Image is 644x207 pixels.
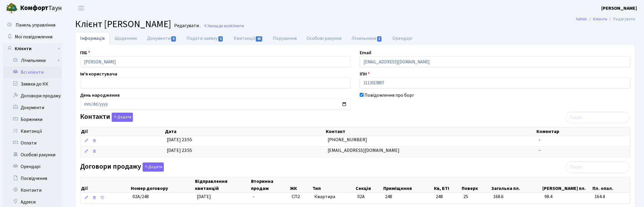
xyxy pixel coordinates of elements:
[181,32,228,45] a: Подати заявку
[171,36,176,42] span: 3
[601,5,637,11] b: [PERSON_NAME]
[268,32,302,45] a: Порушення
[576,16,587,22] a: Admin
[3,31,62,43] a: Мої повідомлення
[133,193,149,200] span: 02А/248
[3,137,62,149] a: Оплати
[566,112,630,123] input: Пошук...
[385,193,392,200] span: 248
[256,36,262,42] span: 45
[16,22,55,28] span: Панель управління
[433,177,461,193] th: Кв, БТІ
[142,32,181,45] a: Документи
[593,16,607,22] a: Клієнти
[566,162,630,173] input: Пошук...
[491,177,542,193] th: Загальна пл.
[110,32,142,45] a: Щоденник
[112,113,133,122] button: Контакти
[360,49,371,56] label: Email
[80,162,164,172] label: Договори продажу
[539,147,540,154] span: -
[539,137,540,143] span: -
[357,193,365,200] span: 02А
[197,193,211,200] span: [DATE]
[15,34,52,40] span: Мої повідомлення
[360,70,370,78] label: ІПН
[167,147,192,154] span: [DATE] 23:55
[167,137,192,143] span: [DATE] 23:55
[110,112,133,122] a: Додати
[542,177,592,193] th: [PERSON_NAME] пл.
[173,23,201,29] small: Редагувати .
[314,193,353,200] span: Квартира
[292,193,309,200] span: СП2
[544,193,590,200] span: 98.4
[436,193,459,200] span: 248
[80,177,130,193] th: Дії
[3,125,62,137] a: Квитанції
[3,184,62,196] a: Контакти
[231,23,244,29] span: Клієнти
[229,32,268,45] a: Квитанції
[3,19,62,31] a: Панель управління
[253,193,255,200] span: -
[3,114,62,125] a: Боржники
[80,127,164,136] th: Дії
[364,92,414,99] label: Повідомлення про борг
[7,55,62,66] a: Лічильники
[3,161,62,172] a: Орендарі
[20,3,62,13] span: Таун
[607,16,635,22] li: Редагувати
[74,3,88,13] button: Переключити навігацію
[20,3,48,13] b: Комфорт
[3,78,62,90] a: Заявки до КК
[143,162,164,172] button: Договори продажу
[461,177,491,193] th: Поверх
[6,2,18,14] img: logo.png
[493,193,539,200] span: 168.6
[194,177,250,193] th: Відправлення квитанцій
[218,36,223,42] span: 1
[130,177,194,193] th: Номер договору
[3,66,62,78] a: Всі клієнти
[80,113,133,122] label: Контакти
[325,127,536,136] th: Контакт
[164,127,325,136] th: Дата
[463,193,488,200] span: 25
[3,172,62,184] a: Посвідчення
[567,13,644,25] nav: breadcrumb
[312,177,355,193] th: Тип
[383,177,433,193] th: Приміщення
[536,127,630,136] th: Коментар
[355,177,383,193] th: Секція
[3,90,62,102] a: Договори продажу
[302,32,346,45] a: Особові рахунки
[328,137,367,143] span: [PHONE_NUMBER]
[289,177,312,193] th: ЖК
[377,36,382,42] span: 2
[387,32,417,45] a: Орендарі
[3,149,62,161] a: Особові рахунки
[80,49,90,56] label: ПІБ
[250,177,290,193] th: Вторинна продаж
[601,5,637,12] a: [PERSON_NAME]
[3,102,62,114] a: Документи
[592,177,630,193] th: Пл. опал.
[328,147,399,154] span: [EMAIL_ADDRESS][DOMAIN_NAME]
[346,32,387,45] a: Лічильники
[80,92,120,99] label: День народження
[595,193,628,200] span: 164.4
[80,70,117,78] label: Ім'я користувача
[3,43,62,55] a: Клієнти
[75,32,110,45] a: Інформація
[141,161,164,172] a: Додати
[204,23,244,29] a: Назад до всіхКлієнти
[75,17,171,31] span: Клієнт [PERSON_NAME]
